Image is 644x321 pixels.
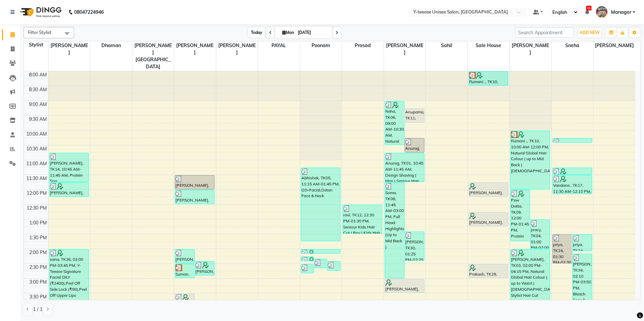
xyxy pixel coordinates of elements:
div: [PERSON_NAME], TK16, 12:45 PM-01:15 PM, Seniour Hair Cut with Wash ( Men ) [469,212,508,226]
span: Poonam [300,41,342,50]
span: PAYAL [258,41,300,50]
div: 3:00 PM [28,279,48,286]
div: 9:00 AM [28,101,48,108]
div: Rumani ., TK10, 10:00 AM-12:00 PM, Natural Global Hair Colour ( up to Mid Back ) [DEMOGRAPHIC_DATA] [511,131,550,189]
div: pracy, TK04, 01:00 PM-02:00 PM, Straight Blow Dry with wash [530,220,550,248]
div: 2:30 PM [28,264,48,271]
span: [PERSON_NAME] [49,41,90,57]
div: Anurag, TK01, 10:15 AM-10:25 AM, Eyebrows [553,138,592,142]
div: [PERSON_NAME], TK16, 11:45 AM-12:15 PM, Design Shaving ( Men ) [469,183,508,197]
input: Search Appointment [515,27,574,38]
span: [PERSON_NAME] [216,41,258,57]
div: Vandana , TK17, 11:30 AM-12:10 PM, Peel Off Under Arms,Roll on full arms ,Peel Off Upper Lips,Eye... [553,175,592,194]
span: Prasad [342,41,384,50]
span: Sahil [426,41,468,50]
span: 19 [586,6,591,10]
div: [PERSON_NAME], TK02, 11:30 AM-12:00 PM, Design Shaving ( Men ) [175,175,214,189]
div: 1:30 PM [28,234,48,241]
div: 11:00 AM [25,160,48,167]
span: [PERSON_NAME] [174,41,216,57]
div: [PERSON_NAME], TK30, 01:25 PM-02:25 PM, Seniour Kids Hair Cut ( Boy ),Kids Hair Wash ( Men ) [405,232,424,260]
div: 12:30 PM [25,205,48,212]
span: [PERSON_NAME] [384,41,426,57]
div: Stylist [24,41,48,48]
div: Vandana , TK17, 11:15 AM-11:30 AM, Roll on full arms [553,168,592,174]
span: Filter Stylist [28,30,52,35]
div: [PERSON_NAME], TK20, 02:00 PM-02:10 PM, Eyebrows [301,249,340,253]
input: 2025-09-01 [296,28,329,38]
div: priya, TK24, 02:30 PM-02:50 PM, Eyebrows,Peel Off Upper Lips [301,264,314,273]
span: 1 / 1 [33,306,42,313]
div: mohni, TK31, 02:20 PM-02:40 PM, Eyebrows,[GEOGRAPHIC_DATA] [314,259,327,268]
a: 19 [585,9,589,15]
div: Suman, TK18, 02:30 PM-03:00 PM, Seniour Kids Hair Cut ( Boy ) [175,264,194,278]
span: Manager [611,9,631,16]
span: Today [248,27,265,38]
span: [PERSON_NAME] [593,41,635,50]
div: [PERSON_NAME], TK33, 02:25 PM-02:55 PM, Seniour Kids Hair Cut ( Boy ) [195,261,214,275]
div: 9:30 AM [28,116,48,123]
div: 11:30 AM [25,175,48,182]
span: Sneha [552,41,593,50]
div: Abhishek, TK05, 11:15 AM-01:45 PM, O3+Facial,Detan Face & Neck [301,168,340,241]
div: [PERSON_NAME], TK23, 03:00 PM-03:30 PM, Seniour [DEMOGRAPHIC_DATA] Hair Cut Without wash [385,279,424,293]
div: Neha, TK06, 09:00 AM-10:30 AM, Natural Global Hair Colour ( up to Mid Back ) [DEMOGRAPHIC_DATA] [385,101,404,145]
div: Pew Datta, TK09, 12:00 PM-01:45 PM, Protein Spa [DEMOGRAPHIC_DATA] ,ola plex up to mid back [511,190,530,241]
button: ADD NEW [578,28,601,37]
b: 08047224946 [74,3,104,22]
div: priya, TK24, 01:30 PM-02:05 PM, Roll on full arms ,Peel Off Under Arms [573,235,592,251]
span: Dhaman [90,41,132,50]
div: [PERSON_NAME], TK03, 02:00 PM-04:15 PM, Natural Global Hair Colour ( up to Waist ) [DEMOGRAPHIC_D... [511,249,550,315]
div: Prakash, TK29, 02:30 PM-03:00 PM, Destress Spa ( Normal to Dry Hair Men ) [469,264,508,278]
div: 12:00 PM [25,190,48,197]
div: priya, TK24, 01:30 PM-02:30 PM, roll full arms leg & under [553,235,572,263]
div: sana, TK26, 03:30 PM-04:15 PM, Destress Spa [DEMOGRAPHIC_DATA] ( Normal to Dry Hair ) (₹920) [175,294,194,315]
span: Sale House [468,41,510,50]
div: Rumani ., TK10, 08:00 AM-08:30 AM, Natural Global Hair Colour ( up to Mid Back ) [DEMOGRAPHIC_DATA] [469,72,508,85]
div: [PERSON_NAME], TK02, 12:00 PM-12:30 PM, SR Stylist [DEMOGRAPHIC_DATA] Design (Girl) Hair cut [175,190,214,204]
img: logo [17,3,63,22]
div: [PERSON_NAME], TK28, 02:00 PM-02:30 PM, Seniour Kids Hair Cut ( Boy ) [175,249,194,263]
div: Anurag, TK01, 10:45 AM-11:45 AM, Design Shaving ( Men ),Seniour Hair Cut with Wash ( Men ) [385,153,424,182]
div: 8:00 AM [28,71,48,78]
div: 10:30 AM [25,145,48,152]
span: [PERSON_NAME] [510,41,551,57]
span: [PERSON_NAME][GEOGRAPHIC_DATA] [132,41,174,71]
div: [PERSON_NAME], TK14, 10:45 AM-11:45 AM, Protein Spa [DEMOGRAPHIC_DATA] [50,153,89,182]
div: 3:30 PM [28,293,48,300]
div: [PERSON_NAME], TK13, 11:45 AM-12:15 PM, Wash & Plain dry (upto waist) [50,183,89,197]
div: mani, TK32, 02:25 PM-02:45 PM, Eyebrows,[GEOGRAPHIC_DATA] [327,261,340,271]
div: 10:00 AM [25,131,48,138]
div: [PERSON_NAME], TK20, 02:15 PM-02:25 PM, [GEOGRAPHIC_DATA] [301,257,314,261]
div: ravi, TK12, 12:30 PM-01:30 PM, Seniour Kids Hair Cut ( Boy ),Kids Hair Wash ( Men ) [343,205,382,234]
div: Anupama, TK11, 09:15 AM-09:45 AM, Seniour [DEMOGRAPHIC_DATA] Hair Cut Without wash [405,109,424,122]
span: Mon [281,30,296,35]
div: 8:30 AM [28,86,48,93]
div: sana, TK26, 02:00 PM-03:45 PM, Y-Teease Signature Facial OILY (₹2400),Peel Off Side Lock (₹90),Pe... [50,249,89,300]
div: 2:00 PM [28,249,48,256]
div: Anurag, TK01, 10:15 AM-10:45 AM, Seniour [DEMOGRAPHIC_DATA] Hair Cut Without wash [405,138,424,152]
div: [PERSON_NAME], TK34, 02:10 PM-03:50 PM, Bleach Face & Neck,Eyebrows,Peel Off Upper Lips,Peel Off ... [573,254,592,302]
span: ADD NEW [580,30,600,35]
div: Soma, TK08, 11:45 AM-03:00 PM, Full Head Highlights (Up to Mid Back ) [385,183,404,278]
img: Manager [596,6,608,18]
div: 1:00 PM [28,219,48,226]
